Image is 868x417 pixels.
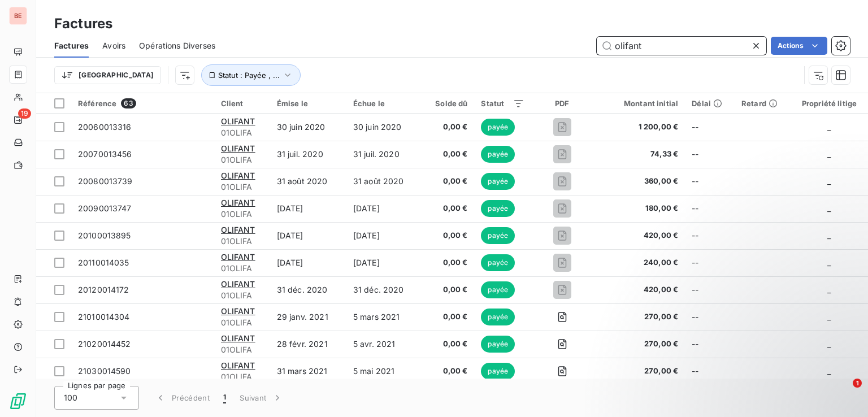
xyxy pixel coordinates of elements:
span: Référence [78,99,116,108]
span: 180,00 € [600,203,679,214]
span: OLIFANT [221,144,255,153]
span: _ [827,176,831,186]
td: 5 avr. 2021 [346,331,423,358]
div: BE [9,7,27,25]
span: _ [827,285,831,294]
span: 21010014304 [78,312,130,322]
span: 20060013316 [78,122,132,132]
span: 1 [853,379,862,388]
span: 01OLIFA [221,290,263,301]
span: 270,00 € [600,311,679,323]
td: -- [685,303,735,331]
span: 20100013895 [78,231,131,240]
span: OLIFANT [221,252,255,262]
td: -- [685,249,735,276]
span: 420,00 € [600,284,679,296]
td: 30 juin 2020 [346,114,423,141]
span: 0,00 € [429,203,468,214]
span: OLIFANT [221,171,255,180]
span: _ [827,122,831,132]
td: -- [685,141,735,168]
span: 01OLIFA [221,127,263,138]
button: Suivant [233,386,290,410]
td: 31 juil. 2020 [346,141,423,168]
span: 270,00 € [600,366,679,377]
span: payée [481,227,515,244]
span: 0,00 € [429,121,468,133]
span: OLIFANT [221,333,255,343]
span: 360,00 € [600,176,679,187]
td: 31 août 2020 [270,168,346,195]
span: 0,00 € [429,311,468,323]
div: Émise le [277,99,340,108]
td: -- [685,114,735,141]
span: 0,00 € [429,149,468,160]
td: -- [685,222,735,249]
span: payée [481,281,515,298]
span: 1 [223,392,226,403]
span: _ [827,258,831,267]
button: Précédent [148,386,216,410]
span: 01OLIFA [221,181,263,193]
button: 1 [216,386,233,410]
span: 01OLIFA [221,344,263,355]
img: Logo LeanPay [9,392,27,410]
span: 20090013747 [78,203,132,213]
td: 5 mai 2021 [346,358,423,385]
td: 5 mars 2021 [346,303,423,331]
div: Propriété litige [797,99,861,108]
td: -- [685,168,735,195]
span: 63 [121,98,136,108]
iframe: Intercom notifications message [642,307,868,386]
span: 21030014590 [78,366,131,376]
td: -- [685,195,735,222]
div: PDF [538,99,587,108]
td: [DATE] [346,195,423,222]
span: 0,00 € [429,257,468,268]
span: OLIFANT [221,198,255,207]
td: 31 juil. 2020 [270,141,346,168]
span: 420,00 € [600,230,679,241]
span: OLIFANT [221,225,255,234]
span: 74,33 € [600,149,679,160]
button: [GEOGRAPHIC_DATA] [54,66,161,84]
span: payée [481,119,515,136]
div: Délai [692,99,728,108]
span: _ [827,231,831,240]
span: payée [481,254,515,271]
td: 31 déc. 2020 [346,276,423,303]
span: OLIFANT [221,360,255,370]
td: 31 déc. 2020 [270,276,346,303]
span: 20080013739 [78,176,133,186]
td: 31 août 2020 [346,168,423,195]
div: Échue le [353,99,416,108]
span: 20110014035 [78,258,129,267]
td: [DATE] [346,222,423,249]
span: 20120014172 [78,285,129,294]
span: 0,00 € [429,176,468,187]
span: Opérations Diverses [139,40,215,51]
span: 0,00 € [429,284,468,296]
span: 01OLIFA [221,208,263,220]
td: [DATE] [346,249,423,276]
h3: Factures [54,14,112,34]
span: 01OLIFA [221,236,263,247]
span: 1 200,00 € [600,121,679,133]
span: payée [481,309,515,325]
td: 31 mars 2021 [270,358,346,385]
button: Actions [771,37,827,55]
span: 270,00 € [600,338,679,350]
span: OLIFANT [221,279,255,289]
td: [DATE] [270,249,346,276]
span: payée [481,336,515,353]
td: [DATE] [270,195,346,222]
input: Rechercher [597,37,766,55]
div: Retard [741,99,784,108]
span: 01OLIFA [221,263,263,274]
span: 01OLIFA [221,371,263,383]
span: Factures [54,40,89,51]
span: _ [827,149,831,159]
td: 30 juin 2020 [270,114,346,141]
button: Statut : Payée , ... [201,64,301,86]
span: Statut : Payée , ... [218,71,280,80]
